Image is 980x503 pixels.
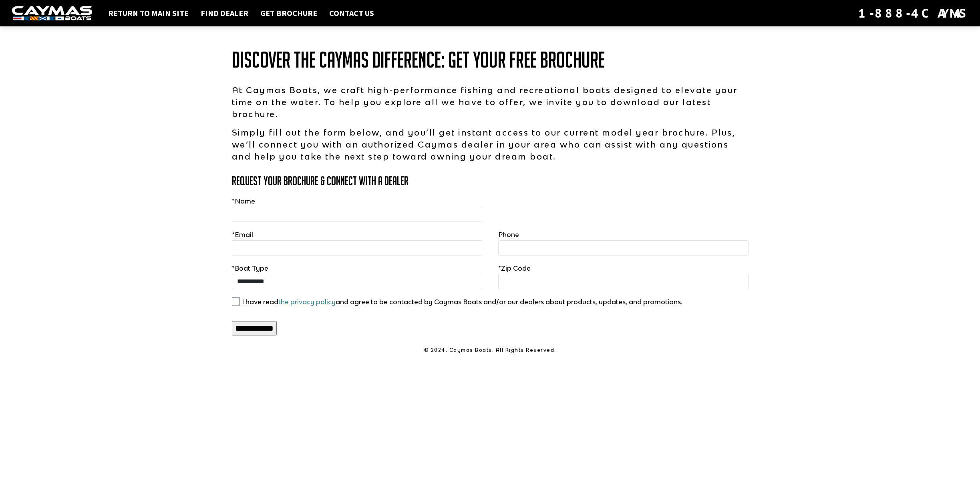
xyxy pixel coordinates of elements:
p: © 2024. Caymas Boats. All Rights Reserved. [232,347,749,354]
p: Simply fill out the form below, and you’ll get instant access to our current model year brochure.... [232,126,749,162]
label: Email [232,230,253,240]
a: the privacy policy [278,298,336,306]
a: Return to main site [104,8,193,18]
label: Zip Code [498,263,531,273]
label: Name [232,196,255,206]
h1: Discover the Caymas Difference: Get Your Free Brochure [232,48,749,72]
a: Get Brochure [256,8,321,18]
label: I have read and agree to be contacted by Caymas Boats and/or our dealers about products, updates,... [242,297,682,307]
p: At Caymas Boats, we craft high-performance fishing and recreational boats designed to elevate you... [232,84,749,120]
img: white-logo-c9c8dbefe5ff5ceceb0f0178aa75bf4bb51f6bca0971e226c86eb53dfe498488.png [12,6,92,21]
h3: Request Your Brochure & Connect with a Dealer [232,174,749,188]
div: 1-888-4CAYMAS [858,4,968,22]
a: Contact Us [325,8,378,18]
label: Phone [498,230,519,240]
label: Boat Type [232,263,268,273]
a: Find Dealer [197,8,252,18]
